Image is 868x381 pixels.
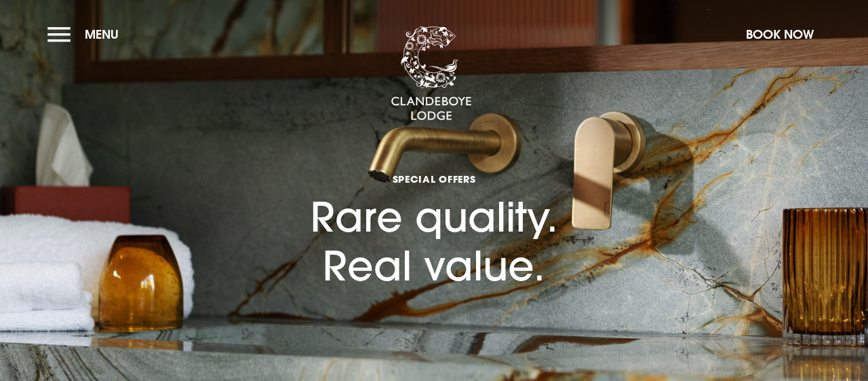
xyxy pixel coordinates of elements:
[47,20,125,49] button: Menu
[311,173,558,185] span: Special Offers
[85,26,119,42] span: Menu
[739,20,821,49] button: Book Now
[391,26,472,122] img: Clandeboye Lodge
[311,124,558,290] h1: Rare quality. Real value.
